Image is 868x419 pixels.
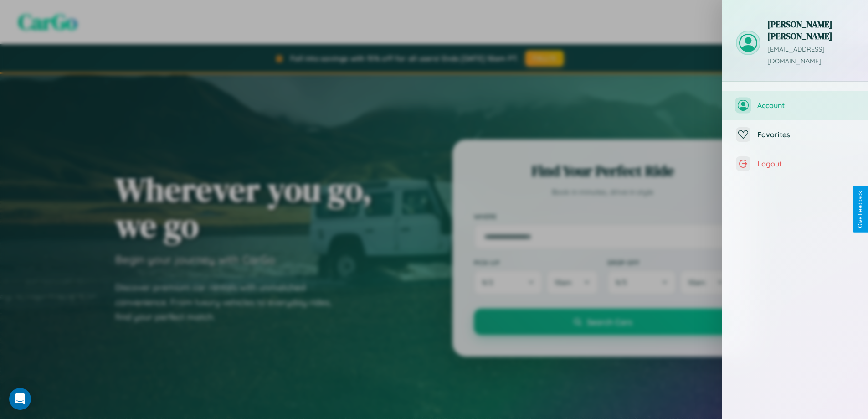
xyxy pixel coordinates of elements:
span: Favorites [757,130,854,139]
button: Favorites [722,120,868,149]
span: Account [757,101,854,110]
button: Account [722,91,868,120]
h3: [PERSON_NAME] [PERSON_NAME] [767,18,854,42]
p: [EMAIL_ADDRESS][DOMAIN_NAME] [767,44,854,67]
span: Logout [757,159,854,168]
button: Logout [722,149,868,178]
div: Open Intercom Messenger [9,388,31,410]
div: Give Feedback [857,191,863,228]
